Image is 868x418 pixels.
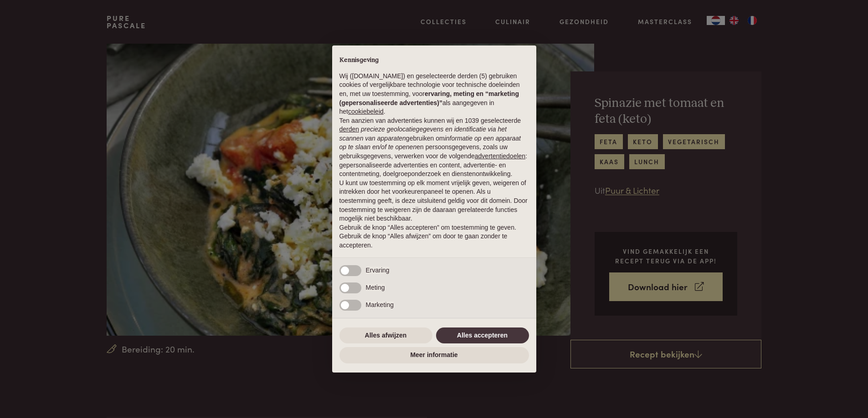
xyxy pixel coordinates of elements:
em: precieze geolocatiegegevens en identificatie via het scannen van apparaten [339,126,507,142]
h2: Kennisgeving [339,56,529,65]
p: Ten aanzien van advertenties kunnen wij en 1039 geselecteerde gebruiken om en persoonsgegevens, z... [339,116,529,179]
span: Marketing [366,301,394,308]
strong: ervaring, meting en “marketing (gepersonaliseerde advertenties)” [339,90,519,106]
button: Alles afwijzen [339,327,432,344]
button: derden [339,125,360,134]
span: Meting [366,284,385,291]
button: Meer informatie [339,347,529,363]
button: advertentiedoelen [475,152,525,161]
p: U kunt uw toestemming op elk moment vrijelijk geven, weigeren of intrekken door het voorkeurenpan... [339,179,529,223]
button: Alles accepteren [436,327,529,344]
p: Gebruik de knop “Alles accepteren” om toestemming te geven. Gebruik de knop “Alles afwijzen” om d... [339,223,529,250]
a: cookiebeleid [348,108,384,115]
p: Wij ([DOMAIN_NAME]) en geselecteerde derden (5) gebruiken cookies of vergelijkbare technologie vo... [339,72,529,116]
em: informatie op een apparaat op te slaan en/of te openen [339,135,521,151]
span: Ervaring [366,267,390,274]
